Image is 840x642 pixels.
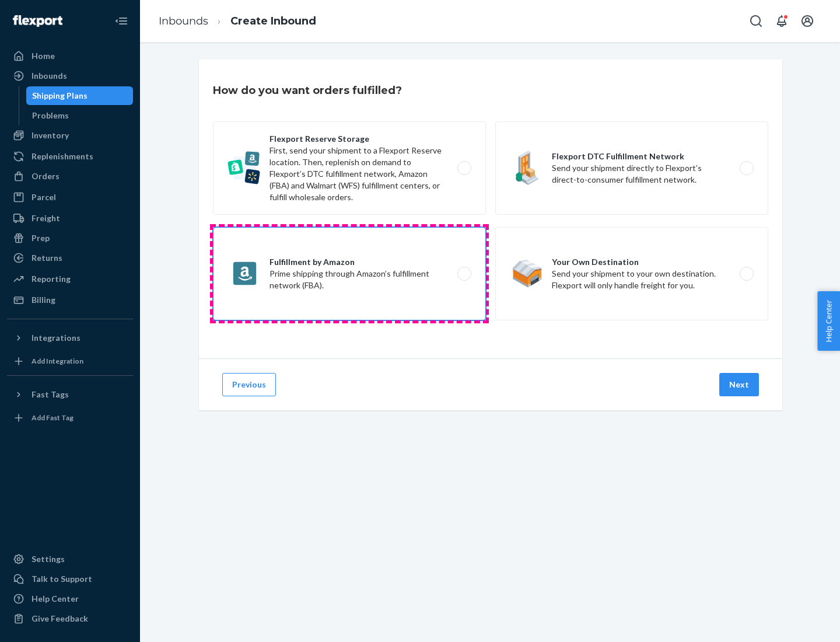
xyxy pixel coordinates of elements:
[32,573,92,585] div: Talk to Support
[32,70,67,82] div: Inbounds
[32,332,80,344] div: Integrations
[7,589,133,608] a: Help Center
[7,409,133,427] a: Add Fast Tag
[7,249,133,267] a: Returns
[7,550,133,568] a: Settings
[7,385,133,404] button: Fast Tags
[32,613,88,624] div: Give Feedback
[7,147,133,166] a: Replenishments
[7,67,133,85] a: Inbounds
[32,294,55,306] div: Billing
[32,252,62,264] div: Returns
[796,9,819,33] button: Open account menu
[7,291,133,309] a: Billing
[159,15,208,27] a: Inbounds
[32,130,69,141] div: Inventory
[770,9,793,33] button: Open notifications
[7,229,133,247] a: Prep
[32,191,56,203] div: Parcel
[7,570,133,588] a: Talk to Support
[7,188,133,207] a: Parcel
[744,9,768,33] button: Open Search Box
[7,270,133,288] a: Reporting
[32,170,60,182] div: Orders
[32,273,71,285] div: Reporting
[7,609,133,628] button: Give Feedback
[719,373,759,396] button: Next
[817,291,840,351] button: Help Center
[32,593,79,605] div: Help Center
[32,50,55,62] div: Home
[7,126,133,145] a: Inventory
[230,15,316,27] a: Create Inbound
[7,167,133,186] a: Orders
[32,151,93,162] div: Replenishments
[222,373,276,396] button: Previous
[110,9,133,33] button: Close Navigation
[7,329,133,347] button: Integrations
[7,352,133,371] a: Add Integration
[26,86,134,105] a: Shipping Plans
[149,4,325,39] ol: breadcrumbs
[7,47,133,65] a: Home
[32,389,69,400] div: Fast Tags
[26,106,134,125] a: Problems
[32,90,87,102] div: Shipping Plans
[7,209,133,228] a: Freight
[13,15,62,27] img: Flexport logo
[32,356,83,366] div: Add Integration
[32,413,73,423] div: Add Fast Tag
[32,110,69,121] div: Problems
[213,83,402,98] h3: How do you want orders fulfilled?
[32,212,60,224] div: Freight
[32,553,65,565] div: Settings
[32,232,50,244] div: Prep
